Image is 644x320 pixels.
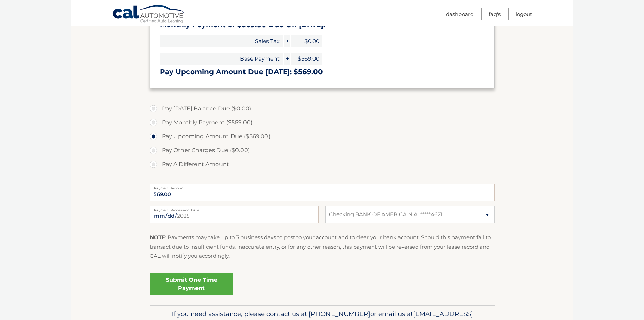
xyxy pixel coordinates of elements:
[160,68,484,76] h3: Pay Upcoming Amount Due [DATE]: $569.00
[489,8,501,20] a: FAQ's
[150,157,495,171] label: Pay A Different Amount
[160,35,283,47] span: Sales Tax:
[150,206,319,223] input: Payment Date
[150,130,495,143] label: Pay Upcoming Amount Due ($569.00)
[284,53,290,65] span: +
[309,310,370,318] span: [PHONE_NUMBER]
[150,116,495,130] label: Pay Monthly Payment ($569.00)
[284,35,290,47] span: +
[515,8,532,20] a: Logout
[150,233,495,260] p: : Payments may take up to 3 business days to post to your account and to clear your bank account....
[150,184,495,189] label: Payment Amount
[291,53,322,65] span: $569.00
[112,5,185,25] a: Cal Automotive
[150,102,495,116] label: Pay [DATE] Balance Due ($0.00)
[150,184,495,201] input: Payment Amount
[150,206,319,211] label: Payment Processing Date
[150,273,233,295] a: Submit One Time Payment
[291,35,322,47] span: $0.00
[160,53,283,65] span: Base Payment:
[446,8,474,20] a: Dashboard
[150,234,165,241] strong: NOTE
[150,143,495,157] label: Pay Other Charges Due ($0.00)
